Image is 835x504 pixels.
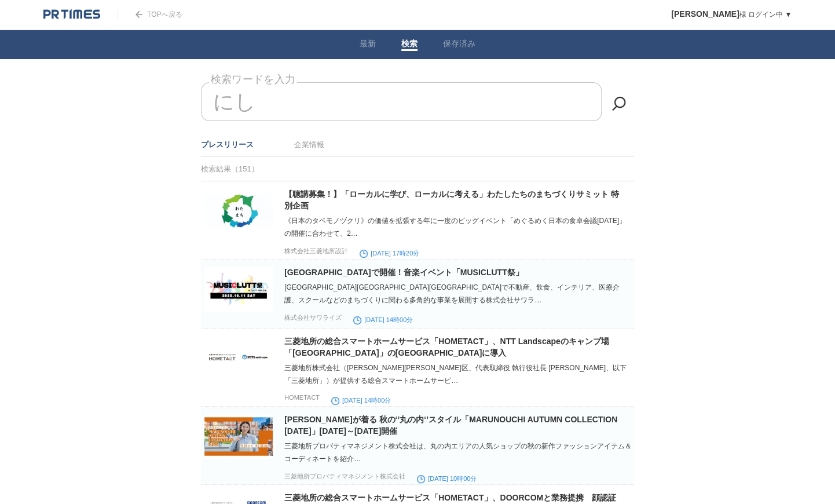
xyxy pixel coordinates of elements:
img: 138677-24-9691e0f3e221a5005940372fd99eaaa0-1200x660.png [204,335,273,381]
a: TOPへ戻る [118,10,182,19]
div: 《日本のタベモノヅクリ》の価値を拡張する年に一度のビッグイベント「めぐるめく日本の食卓会議[DATE]」の開催に合わせて、2… [284,214,632,240]
time: [DATE] 17時20分 [360,250,419,257]
a: 保存済み [443,39,475,51]
a: 検索 [401,39,417,51]
label: 検索ワードを入力 [209,71,297,89]
a: 三菱地所の総合スマートホームサービス「HOMETACT」、NTT Landscapeのキャンプ場「[GEOGRAPHIC_DATA]」の[GEOGRAPHIC_DATA]に導入 [284,337,609,357]
a: 最新 [360,39,376,51]
a: 【聴講募集！】「ローカルに学び、ローカルに考える」わたしたちのまちづくりサミット 特別企画 [284,189,619,210]
div: 三菱地所プロパティマネジメント株式会社は、丸の内エリアの人気ショップの秋の新作ファッションアイテム＆コーディネートを紹介… [284,440,632,465]
img: logo.png [43,9,100,20]
time: [DATE] 14時00分 [353,316,413,323]
a: プレスリリース [201,140,254,149]
div: [GEOGRAPHIC_DATA][GEOGRAPHIC_DATA][GEOGRAPHIC_DATA]で不動産、飲食、インテリア、医療介護、スクールなどのまちづくりに関わる多角的な事業を展開する... [284,281,632,306]
span: [PERSON_NAME] [671,9,739,19]
img: arrow.png [135,11,142,18]
p: 三菱地所プロパティマネジメント株式会社 [284,472,405,481]
img: 101757-145-ef9318ccc239b567c3f0d403f22a09b1-1920x1080.png [204,266,273,312]
a: 企業情報 [294,140,324,149]
img: 131799-15-71589d1ab148aa0c6ff60f648fbbc844-920x450.jpg [204,188,273,233]
div: 三菱地所株式会社（[PERSON_NAME][PERSON_NAME]区、代表取締役 執行役社長 [PERSON_NAME]、以下「三菱地所」）が提供する総合スマートホームサービ… [284,361,632,387]
a: [PERSON_NAME]が着る 秋の‘’丸の内‘’スタイル「MARUNOUCHI AUTUMN COLLECTION [DATE]」[DATE]～[DATE]開催 [284,415,617,436]
p: 株式会社サワライズ [284,313,342,322]
a: [GEOGRAPHIC_DATA]で開催！音楽イベント「MUSICLUTT祭」 [284,268,523,277]
p: HOMETACT [284,394,320,401]
time: [DATE] 14時00分 [331,397,391,404]
p: 株式会社三菱地所設計 [284,247,348,255]
a: [PERSON_NAME]様 ログイン中 ▼ [671,10,792,19]
div: 検索結果（151） [201,157,634,181]
img: 148378-4-118813ea9ebe3a94975f6a65a46c916b-960x540.jpg [204,414,273,459]
time: [DATE] 10時00分 [417,475,477,482]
